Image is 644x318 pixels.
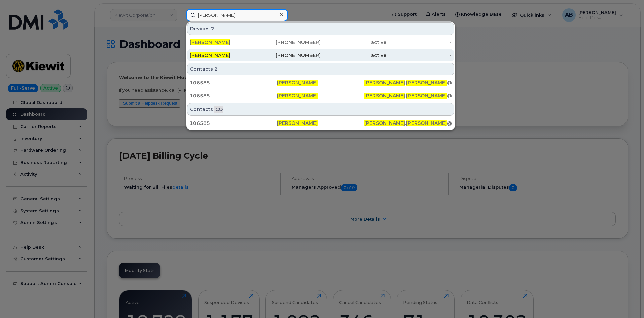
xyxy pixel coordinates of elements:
[406,93,447,99] span: [PERSON_NAME]
[211,25,214,32] span: 2
[187,77,454,89] a: 106585[PERSON_NAME][PERSON_NAME].[PERSON_NAME]@[PERSON_NAME][DOMAIN_NAME]
[364,120,405,126] span: [PERSON_NAME]
[190,39,230,45] span: [PERSON_NAME]
[255,52,321,59] div: [PHONE_NUMBER]
[406,80,447,86] span: [PERSON_NAME]
[364,93,405,99] span: [PERSON_NAME]
[277,120,318,126] span: [PERSON_NAME]
[364,80,405,86] span: [PERSON_NAME]
[386,39,452,46] div: -
[364,79,452,86] div: . @[PERSON_NAME][DOMAIN_NAME]
[321,39,386,46] div: active
[190,92,277,99] div: 106585
[214,106,223,113] span: .CO
[187,36,454,48] a: [PERSON_NAME][PHONE_NUMBER]active-
[187,49,454,61] a: [PERSON_NAME][PHONE_NUMBER]active-
[277,80,318,86] span: [PERSON_NAME]
[187,117,454,129] a: 106585[PERSON_NAME][PERSON_NAME].[PERSON_NAME]@[PERSON_NAME][DOMAIN_NAME]
[187,90,454,102] a: 106585[PERSON_NAME][PERSON_NAME].[PERSON_NAME]@[PERSON_NAME][DOMAIN_NAME]
[190,52,230,58] span: [PERSON_NAME]
[615,289,639,313] iframe: Messenger Launcher
[406,120,447,126] span: [PERSON_NAME]
[277,93,318,99] span: [PERSON_NAME]
[190,120,277,127] div: 106585
[255,39,321,46] div: [PHONE_NUMBER]
[386,52,452,59] div: -
[187,103,454,116] div: Contacts
[321,52,386,59] div: active
[190,79,277,86] div: 106585
[187,22,454,35] div: Devices
[214,66,218,72] span: 2
[364,120,452,127] div: . @[PERSON_NAME][DOMAIN_NAME]
[187,63,454,75] div: Contacts
[364,92,452,99] div: . @[PERSON_NAME][DOMAIN_NAME]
